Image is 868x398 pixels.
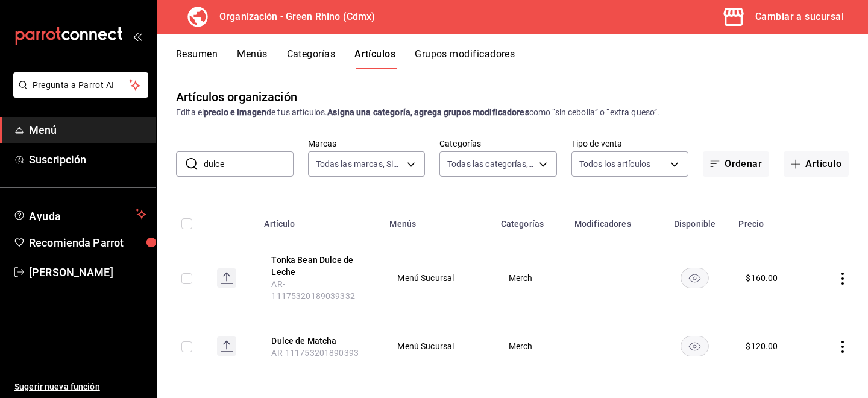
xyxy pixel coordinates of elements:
[176,106,849,119] div: Edita el de tus artículos. como “sin cebolla” o “extra queso”.
[837,273,849,285] button: actions
[308,139,426,148] label: Marcas
[204,107,266,117] strong: precio e imagen
[8,87,148,100] a: Pregunta a Parrot AI
[784,151,849,177] button: Artículo
[382,201,493,239] th: Menús
[415,48,515,69] button: Grupos modificadores
[176,48,218,69] button: Resumen
[703,151,769,177] button: Ordenar
[14,381,146,393] span: Sugerir nueva función
[439,139,557,148] label: Categorías
[133,31,142,41] button: open_drawer_menu
[571,139,689,148] label: Tipo de venta
[204,152,294,176] input: Buscar artículo
[13,72,148,98] button: Pregunta a Parrot AI
[837,341,849,353] button: actions
[271,254,368,278] button: edit-product-location
[176,88,297,106] div: Artículos organización
[271,335,368,347] button: edit-product-location
[210,10,375,24] h3: Organización - Green Rhino (Cdmx)
[397,342,478,350] span: Menú Sucursal
[33,79,130,92] span: Pregunta a Parrot AI
[29,264,146,280] span: [PERSON_NAME]
[354,48,395,69] button: Artículos
[29,151,146,168] span: Suscripción
[755,8,844,25] div: Cambiar a sucursal
[509,274,552,282] span: Merch
[316,158,403,170] span: Todas las marcas, Sin marca
[746,340,778,352] div: $ 120.00
[579,158,651,170] span: Todos los artículos
[567,201,658,239] th: Modificadores
[658,201,732,239] th: Disponible
[29,122,146,138] span: Menú
[731,201,809,239] th: Precio
[271,279,355,301] span: AR-11175320189039332
[176,48,868,69] div: navigation tabs
[237,48,267,69] button: Menús
[29,207,131,221] span: Ayuda
[447,158,535,170] span: Todas las categorías, Sin categoría
[397,274,478,282] span: Menú Sucursal
[494,201,567,239] th: Categorías
[287,48,336,69] button: Categorías
[271,348,359,358] span: AR-111753201890393
[509,342,552,350] span: Merch
[681,336,709,356] button: availability-product
[327,107,529,117] strong: Asigna una categoría, agrega grupos modificadores
[746,272,778,284] div: $ 160.00
[681,268,709,288] button: availability-product
[257,201,382,239] th: Artículo
[29,235,146,251] span: Recomienda Parrot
